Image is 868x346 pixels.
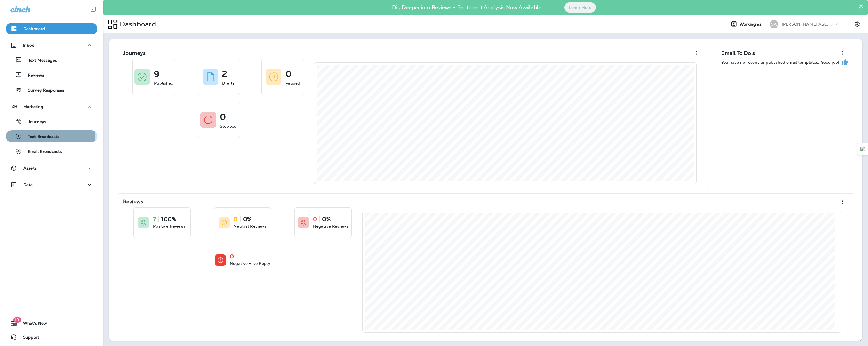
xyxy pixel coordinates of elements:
[85,3,101,15] button: Collapse Sidebar
[17,335,39,342] span: Support
[721,50,755,56] p: Email To Do's
[6,115,97,127] button: Journeys
[322,216,331,222] p: 0%
[313,223,348,229] p: Negative Reviews
[852,19,862,29] button: Settings
[154,71,159,77] p: 9
[6,101,97,112] button: Marketing
[23,182,33,187] p: Data
[860,147,865,152] img: Detect Auto
[22,73,44,78] p: Reviews
[22,134,59,140] p: Text Broadcasts
[6,40,97,51] button: Inbox
[220,123,237,129] p: Stopped
[564,2,596,13] button: Learn More
[6,162,97,174] button: Assets
[6,130,97,142] button: Text Broadcasts
[220,114,226,120] p: 0
[222,80,235,86] p: Drafts
[770,20,778,28] div: SA
[234,223,266,229] p: Neutral Reviews
[230,261,270,266] p: Negative - No Reply
[23,26,45,31] p: Dashboard
[17,321,47,328] span: What's New
[118,20,156,28] p: Dashboard
[22,88,64,93] p: Survey Responses
[230,254,234,259] p: 0
[286,71,292,77] p: 0
[123,50,146,56] p: Journeys
[23,43,34,48] p: Inbox
[23,104,43,109] p: Marketing
[6,84,97,96] button: Survey Responses
[22,58,57,63] p: Text Messages
[376,7,558,8] p: Dig Deeper into Reviews - Sentiment Analysis Now Available
[6,318,97,329] button: 19What's New
[153,216,156,222] p: 7
[6,145,97,157] button: Email Broadcasts
[6,179,97,191] button: Data
[6,331,97,343] button: Support
[161,216,176,222] p: 100%
[23,166,37,170] p: Assets
[13,317,21,323] span: 19
[740,22,764,27] span: Working as:
[154,80,173,86] p: Published
[286,80,300,86] p: Paused
[6,23,97,34] button: Dashboard
[222,71,227,77] p: 2
[22,149,62,155] p: Email Broadcasts
[6,54,97,66] button: Text Messages
[6,69,97,81] button: Reviews
[721,60,839,65] p: You have no recent unpublished email templates. Good job!
[858,2,864,11] button: Close
[123,199,143,205] p: Reviews
[243,216,251,222] p: 0%
[22,119,46,125] p: Journeys
[313,216,317,222] p: 0
[782,22,833,26] p: [PERSON_NAME] Auto Service & Tire Pros
[234,216,238,222] p: 0
[153,223,186,229] p: Positive Reviews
